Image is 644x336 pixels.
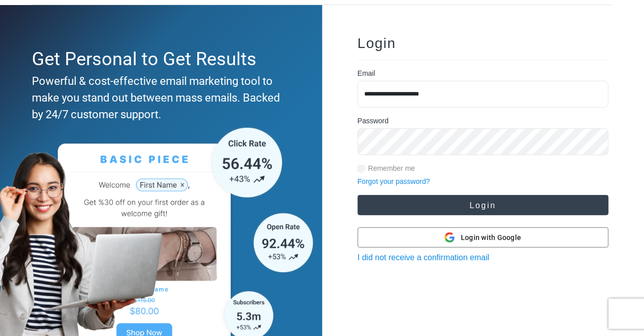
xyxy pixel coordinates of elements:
[358,195,609,215] button: Login
[358,35,396,51] span: Login
[461,232,521,243] span: Login with Google
[358,227,609,248] button: Login with Google
[358,177,430,185] a: Forgot your password?
[358,116,389,126] label: Password
[32,73,285,123] div: Powerful & cost-effective email marketing tool to make you stand out between mass emails. Backed ...
[32,45,285,73] div: Get Personal to Get Results
[358,68,375,79] label: Email
[368,163,415,174] label: Remember me
[358,253,490,262] a: I did not receive a confirmation email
